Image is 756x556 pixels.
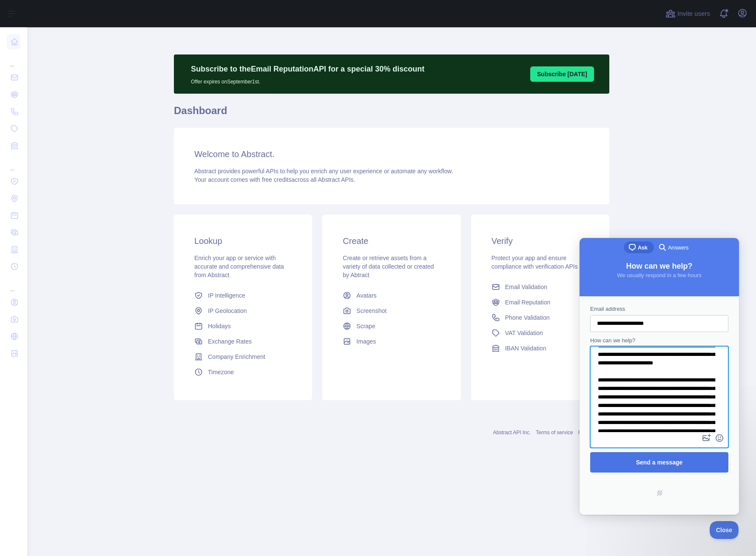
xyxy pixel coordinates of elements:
div: ... [7,276,20,293]
span: Email Validation [505,283,547,291]
h1: Dashboard [174,104,609,124]
a: Exchange Rates [191,334,295,349]
h3: Welcome to Abstract. [194,148,589,160]
a: Email Validation [488,279,592,295]
span: IP Intelligence [208,291,245,300]
a: Company Enrichment [191,349,295,364]
iframe: Help Scout Beacon - Live Chat, Contact Form, and Knowledge Base [580,238,739,515]
a: Email Reputation [488,295,592,310]
h3: Create [343,235,440,247]
a: Scrape [339,318,443,334]
div: ... [7,155,20,172]
div: ... [7,51,20,68]
a: VAT Validation [488,325,592,341]
span: Exchange Rates [208,337,252,346]
span: Phone Validation [505,313,550,322]
a: IBAN Validation [488,341,592,356]
span: Avatars [356,291,376,300]
a: IP Geolocation [191,303,295,318]
span: IP Geolocation [208,307,247,315]
span: Images [356,337,376,346]
span: VAT Validation [505,329,543,337]
span: Create or retrieve assets from a variety of data collected or created by Abtract [343,255,434,278]
a: Timezone [191,364,295,380]
span: Company Enrichment [208,353,265,361]
span: Your account comes with across all Abstract APIs. [194,176,355,183]
span: Timezone [208,368,234,376]
span: Enrich your app or service with accurate and comprehensive data from Abstract [194,255,284,278]
h3: Lookup [194,235,292,247]
span: Holidays [208,322,231,330]
a: Avatars [339,288,443,303]
a: IP Intelligence [191,288,295,303]
span: Protect your app and ensure compliance with verification APIs [492,255,578,270]
span: Screenshot [356,307,387,315]
p: Subscribe to the Email Reputation API for a special 30 % discount [191,63,424,75]
a: Images [339,334,443,349]
a: Terms of service [536,430,573,436]
button: Invite users [664,7,712,20]
iframe: Help Scout Beacon - Close [710,521,739,539]
span: Scrape [356,322,375,330]
h3: Verify [492,235,589,247]
button: Subscribe [DATE] [530,66,594,82]
a: Phone Validation [488,310,592,325]
span: Email Reputation [505,298,551,307]
a: Privacy policy [578,430,609,436]
span: Invite users [677,9,710,19]
span: IBAN Validation [505,344,546,353]
a: Holidays [191,318,295,334]
p: Offer expires on September 1st. [191,75,424,85]
a: Screenshot [339,303,443,318]
span: free credits [262,176,291,183]
span: Abstract provides powerful APIs to help you enrich any user experience or automate any workflow. [194,168,453,175]
a: Abstract API Inc. [493,430,531,436]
